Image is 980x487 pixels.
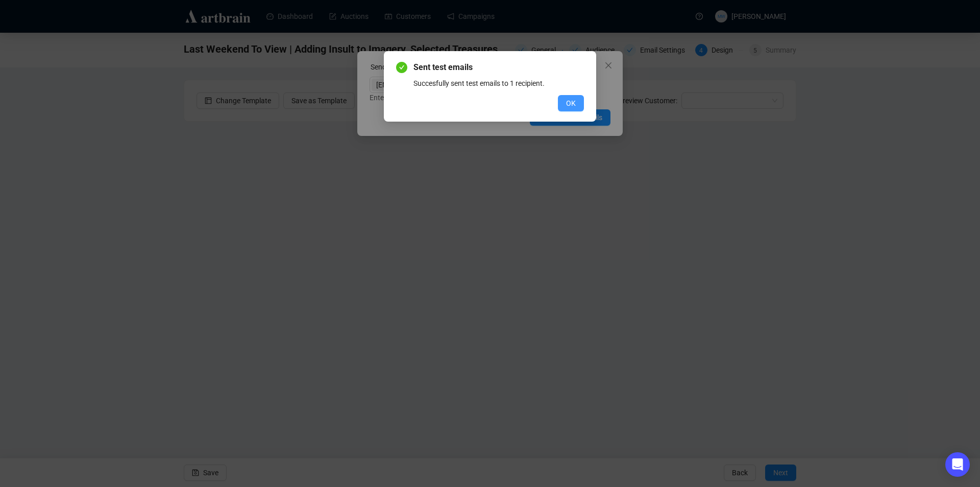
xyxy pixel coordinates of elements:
[945,452,970,477] div: Open Intercom Messenger
[413,78,584,89] div: Succesfully sent test emails to 1 recipient.
[566,98,576,109] span: OK
[413,61,584,74] span: Sent test emails
[558,95,584,111] button: OK
[396,62,407,73] span: check-circle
